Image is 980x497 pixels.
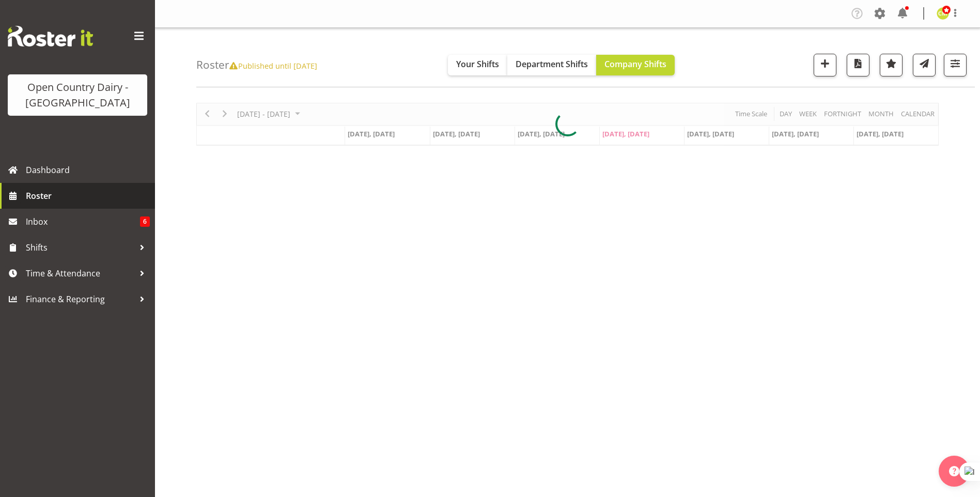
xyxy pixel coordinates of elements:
button: Your Shifts [448,55,507,75]
span: Inbox [26,214,140,229]
span: Published until [DATE] [229,60,317,71]
button: Send a list of all shifts for the selected filtered period to all rostered employees. [913,54,936,76]
span: Shifts [26,240,134,255]
span: Company Shifts [604,58,666,70]
button: Department Shifts [507,55,596,75]
span: Roster [26,188,150,204]
img: corey-millan10439.jpg [937,7,949,20]
span: Time & Attendance [26,266,134,281]
span: Finance & Reporting [26,291,134,307]
button: Filter Shifts [944,54,967,76]
span: Dashboard [26,162,150,178]
h4: Roster [196,59,317,71]
div: Open Country Dairy - [GEOGRAPHIC_DATA] [18,80,137,111]
span: Department Shifts [516,58,588,70]
button: Company Shifts [596,55,675,75]
img: Rosterit website logo [8,26,93,46]
span: 6 [140,216,150,227]
img: help-xxl-2.png [949,466,959,476]
span: Your Shifts [456,58,499,70]
button: Add a new shift [814,54,836,76]
button: Download a PDF of the roster according to the set date range. [847,54,869,76]
button: Highlight an important date within the roster. [880,54,903,76]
